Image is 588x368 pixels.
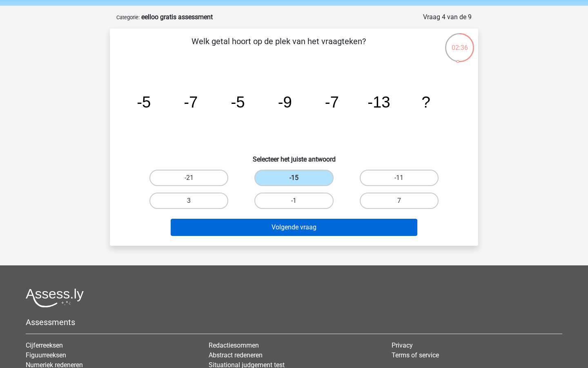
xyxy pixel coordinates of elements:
strong: eelloo gratis assessment [141,13,213,21]
h5: Assessments [26,317,562,327]
label: -15 [254,170,333,186]
small: Categorie: [116,14,140,20]
p: Welk getal hoort op de plek van het vraagteken? [123,35,434,60]
tspan: -7 [184,93,198,111]
a: Cijferreeksen [26,341,63,349]
div: Vraag 4 van de 9 [423,12,472,22]
label: 3 [149,193,228,209]
img: Assessly logo [26,288,84,307]
button: Volgende vraag [171,219,418,236]
a: Terms of service [392,351,439,359]
tspan: -5 [137,93,151,111]
tspan: -5 [231,93,245,111]
label: -21 [149,170,228,186]
h6: Selecteer het juiste antwoord [123,149,465,163]
label: -11 [360,170,439,186]
tspan: ? [421,93,430,111]
a: Privacy [392,341,413,349]
a: Abstract redeneren [209,351,263,359]
div: 02:36 [444,32,475,53]
label: -1 [254,193,333,209]
tspan: -13 [367,93,390,111]
a: Redactiesommen [209,341,259,349]
label: 7 [360,193,439,209]
a: Figuurreeksen [26,351,66,359]
tspan: -7 [325,93,339,111]
tspan: -9 [278,93,292,111]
